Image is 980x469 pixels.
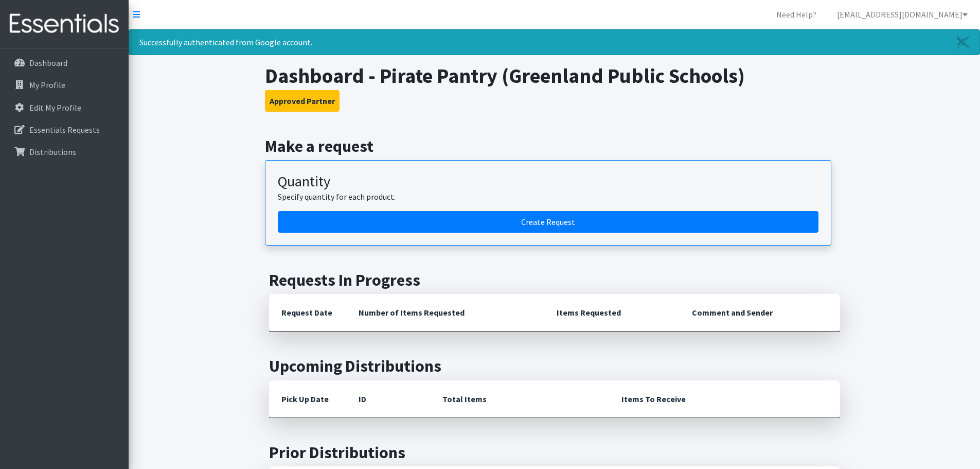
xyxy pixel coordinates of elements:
[29,80,65,90] p: My Profile
[544,294,680,332] th: Items Requested
[278,173,818,190] h3: Quantity
[269,294,346,332] th: Request Date
[4,7,124,41] img: HumanEssentials
[680,294,840,332] th: Comment and Sender
[29,125,100,135] p: Essentials Requests
[269,443,840,462] h2: Prior Distributions
[278,211,818,233] a: Create a request by quantity
[269,270,840,290] h2: Requests In Progress
[129,29,980,55] div: Successfully authenticated from Google account.
[4,119,124,140] a: Essentials Requests
[29,147,76,157] p: Distributions
[269,380,346,418] th: Pick Up Date
[278,190,818,203] p: Specify quantity for each product.
[4,75,124,95] a: My Profile
[269,356,840,376] h2: Upcoming Distributions
[829,4,976,25] a: [EMAIL_ADDRESS][DOMAIN_NAME]
[4,53,124,73] a: Dashboard
[346,294,545,332] th: Number of Items Requested
[346,380,430,418] th: ID
[265,136,844,156] h2: Make a request
[265,90,340,112] button: Approved Partner
[29,102,81,113] p: Edit My Profile
[768,4,825,25] a: Need Help?
[430,380,609,418] th: Total Items
[947,30,979,55] a: Close
[265,63,844,88] h1: Dashboard - Pirate Pantry (Greenland Public Schools)
[609,380,840,418] th: Items To Receive
[29,58,67,68] p: Dashboard
[4,142,124,162] a: Distributions
[4,97,124,118] a: Edit My Profile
